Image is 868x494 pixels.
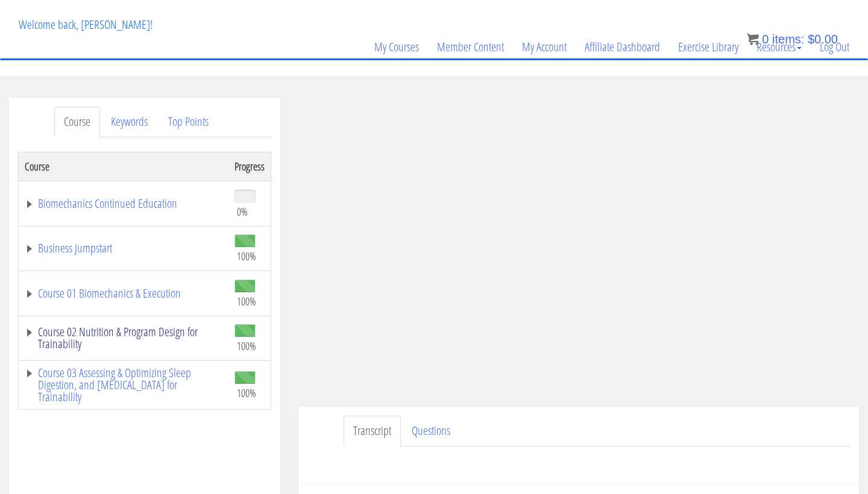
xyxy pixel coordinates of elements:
span: 0% [237,205,248,218]
span: 100% [237,386,256,399]
a: Biomechanics Continued Education [25,198,222,210]
a: Resources [747,18,811,76]
a: Course 03 Assessing & Optimizing Sleep Digestion, and [MEDICAL_DATA] for Trainability [25,367,222,403]
img: icon11.png [747,33,759,45]
a: Log Out [811,18,858,76]
a: Course 01 Biomechanics & Execution [25,287,222,299]
a: Affiliate Dashboard [576,18,669,76]
span: items: [772,33,804,46]
a: Top Points [159,107,218,137]
p: Welcome back, [PERSON_NAME]! [10,1,162,49]
a: Course [54,107,100,137]
a: Keywords [101,107,157,137]
th: Progress [228,152,271,181]
span: 100% [237,295,256,308]
a: Business Jumpstart [25,242,222,254]
a: Exercise Library [669,18,747,76]
a: Course 02 Nutrition & Program Design for Trainability [25,326,222,350]
a: Member Content [428,18,513,76]
a: My Account [513,18,576,76]
span: 100% [237,249,256,263]
a: Questions [402,416,460,446]
span: 0 [762,33,769,46]
bdi: 0.00 [808,33,838,46]
span: $ [808,33,814,46]
a: 0 items: $0.00 [747,33,838,46]
a: My Courses [365,18,428,76]
a: Transcript [344,416,401,446]
span: 100% [237,339,256,352]
th: Course [19,152,229,181]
